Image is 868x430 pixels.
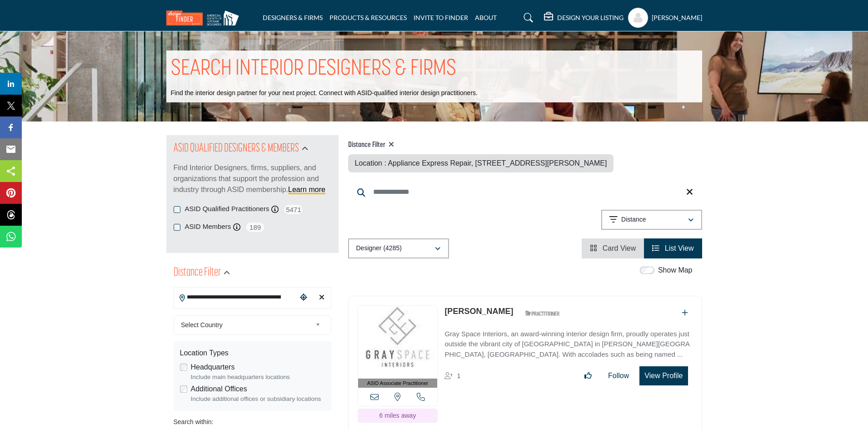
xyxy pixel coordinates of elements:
[191,384,247,395] label: Additional Offices
[185,222,231,232] label: ASID Members
[171,89,478,98] p: Find the interior design partner for your next project. Connect with ASID-qualified interior desi...
[444,370,460,381] div: Followers
[444,329,692,360] p: Gray Space Interiors, an award-winning interior design firm, proudly operates just outside the vi...
[444,307,513,316] a: [PERSON_NAME]
[557,14,624,22] h5: DESIGN YOUR LISTING
[191,373,325,382] div: Include main headquarters locations
[283,204,304,215] span: 5471
[358,306,438,379] img: Rasheeda Gray
[348,141,614,150] h4: Distance Filter
[367,379,429,387] span: ASID Associate Practitioner
[315,288,329,308] div: Clear search location
[174,288,297,306] input: Search Location
[174,224,180,231] input: ASID Members checkbox
[297,288,310,308] div: Choose your current location
[191,395,325,404] div: Include additional offices or subsidiary locations
[191,362,235,373] label: Headquarters
[652,13,702,22] h5: [PERSON_NAME]
[682,309,688,317] a: Add To List
[263,14,323,21] a: DESIGNERS & FIRMS
[245,222,265,233] span: 189
[348,238,449,258] button: Designer (4285)
[329,14,407,21] a: PRODUCTS & RESOURCES
[644,238,702,258] li: List View
[358,306,438,388] a: ASID Associate Practitioner
[174,141,299,157] h2: ASID QUALIFIED DESIGNERS & MEMBERS
[475,14,497,21] a: ABOUT
[171,55,456,83] h1: SEARCH INTERIOR DESIGNERS & FIRMS
[639,366,688,385] button: View Profile
[658,265,693,276] label: Show Map
[544,12,624,23] div: DESIGN YOUR LISTING
[579,367,598,385] button: Like listing
[652,244,693,252] a: View List
[174,162,331,195] p: Find Interior Designers, firms, suppliers, and organizations that support the profession and indu...
[444,305,513,318] p: Rasheeda Gray
[628,8,648,28] button: Show hide supplier dropdown
[174,265,221,281] h2: Distance Filter
[602,367,635,385] button: Follow
[180,348,325,359] div: Location Types
[185,204,269,214] label: ASID Qualified Practitioners
[444,324,692,360] a: Gray Space Interiors, an award-winning interior design firm, proudly operates just outside the vi...
[166,10,244,25] img: Site Logo
[181,319,312,330] span: Select Country
[288,186,325,193] a: Learn more
[355,159,607,167] span: Location : Appliance Express Repair, [STREET_ADDRESS][PERSON_NAME]
[174,417,331,427] div: Search within:
[379,412,416,419] span: 6 miles away
[515,10,539,25] a: Search
[348,181,702,203] input: Search Keyword
[522,308,563,319] img: ASID Qualified Practitioners Badge Icon
[457,372,460,379] span: 1
[356,244,402,253] p: Designer (4285)
[582,238,644,258] li: Card View
[601,210,702,230] button: Distance
[174,206,180,213] input: ASID Qualified Practitioners checkbox
[414,14,468,21] a: INVITE TO FINDER
[665,244,694,252] span: List View
[590,244,636,252] a: View Card
[621,215,646,224] p: Distance
[603,244,636,252] span: Card View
